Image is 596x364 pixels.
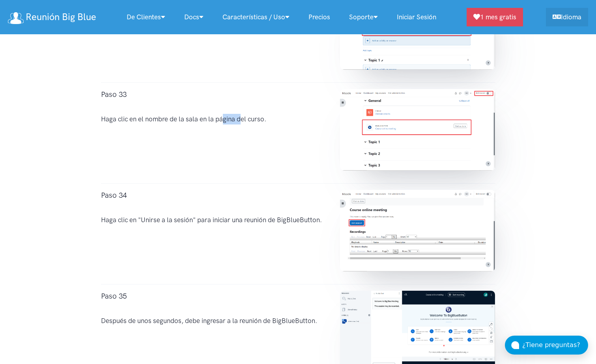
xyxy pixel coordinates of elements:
[213,9,299,26] a: Características / uso
[117,9,175,26] a: De clientes
[93,89,333,177] div: Haga clic en el nombre de la sala en la página del curso.
[93,190,333,278] div: Haga clic en "Unirse a la sesión" para iniciar una reunión de BigBlueButton.
[8,9,96,26] a: Reunión Big Blue
[101,190,325,201] h4: Paso 34
[101,291,325,302] h4: Paso 35
[387,9,446,26] a: Iniciar sesión
[340,89,495,171] img: moodle4-setup-33.png
[8,12,24,24] img: logo
[340,190,495,271] img: moodle4-setup-34.png
[340,9,387,26] a: Soporte
[299,9,340,26] a: Precios
[467,8,523,26] a: 1 mes gratis
[101,89,325,100] h4: Paso 33
[546,8,588,26] a: Idioma
[175,9,213,26] a: Docs
[522,340,588,350] div: ¿Tiene preguntas?
[505,336,588,355] button: ¿Tiene preguntas?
